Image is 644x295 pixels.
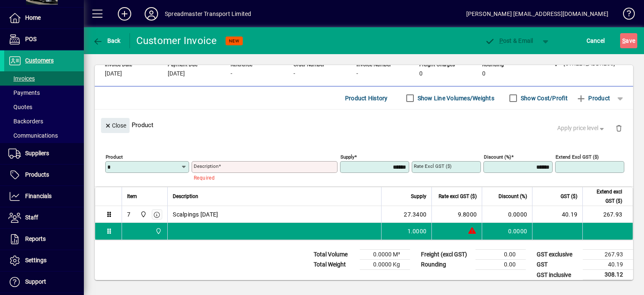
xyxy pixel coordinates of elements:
[8,104,32,110] span: Quotes
[340,154,354,160] mat-label: Supply
[91,33,123,48] button: Back
[360,260,410,270] td: 0.0000 Kg
[4,143,84,164] a: Suppliers
[8,89,40,96] span: Payments
[4,128,84,143] a: Communications
[582,206,633,223] td: 267.93
[4,100,84,114] a: Quotes
[4,8,84,29] a: Home
[4,272,84,292] a: Support
[4,114,84,128] a: Backorders
[482,70,486,77] span: 0
[485,37,533,44] span: ost & Email
[229,38,239,44] span: NEW
[475,250,526,260] td: 0.00
[25,57,54,64] span: Customers
[414,163,452,169] mat-label: Rate excl GST ($)
[356,70,358,77] span: -
[342,91,391,106] button: Product History
[4,86,84,100] a: Payments
[194,173,331,182] mat-error: Required
[480,33,538,48] button: Post & Email
[4,229,84,250] a: Reports
[499,192,527,201] span: Discount (%)
[309,260,360,270] td: Total Weight
[8,75,35,82] span: Invoices
[25,14,41,21] span: Home
[484,154,511,160] mat-label: Discount (%)
[4,29,84,50] a: POS
[620,33,637,48] button: Save
[138,6,165,21] button: Profile
[25,36,36,42] span: POS
[532,270,583,280] td: GST inclusive
[584,33,607,48] button: Cancel
[25,278,46,285] span: Support
[25,235,46,242] span: Reports
[127,192,137,201] span: Item
[101,118,130,133] button: Close
[360,250,410,260] td: 0.0000 M³
[231,70,232,77] span: -
[437,210,477,219] div: 9.8000
[466,7,608,21] div: [PERSON_NAME] [EMAIL_ADDRESS][DOMAIN_NAME]
[583,260,633,270] td: 40.19
[105,70,122,77] span: [DATE]
[617,2,634,29] a: Knowledge Base
[583,270,633,280] td: 308.12
[194,163,218,169] mat-label: Description
[106,154,123,160] mat-label: Product
[95,110,633,140] div: Product
[587,34,605,47] span: Cancel
[482,206,532,223] td: 0.0000
[583,250,633,260] td: 267.93
[309,250,360,260] td: Total Volume
[4,186,84,207] a: Financials
[609,118,629,138] button: Delete
[4,164,84,185] a: Products
[475,260,526,270] td: 0.00
[4,207,84,228] a: Staff
[482,223,532,240] td: 0.0000
[404,210,426,219] span: 27.3400
[408,227,427,235] span: 1.0000
[4,71,84,86] a: Invoices
[104,119,126,133] span: Close
[25,214,38,221] span: Staff
[99,121,132,129] app-page-header-button: Close
[345,91,388,105] span: Product History
[111,6,138,21] button: Add
[25,150,49,157] span: Suppliers
[25,193,52,199] span: Financials
[168,70,185,77] span: [DATE]
[173,192,198,201] span: Description
[153,227,163,236] span: 965 State Highway 2
[556,154,599,160] mat-label: Extend excl GST ($)
[165,7,251,21] div: Spreadmaster Transport Limited
[136,34,217,47] div: Customer Invoice
[138,210,148,219] span: 965 State Highway 2
[93,37,121,44] span: Back
[439,192,477,201] span: Rate excl GST ($)
[417,260,475,270] td: Rounding
[557,124,606,133] span: Apply price level
[8,118,43,125] span: Backorders
[25,257,47,264] span: Settings
[416,94,494,102] label: Show Line Volumes/Weights
[417,250,475,260] td: Freight (excl GST)
[532,260,583,270] td: GST
[419,70,423,77] span: 0
[411,192,426,201] span: Supply
[532,250,583,260] td: GST exclusive
[622,37,626,44] span: S
[519,94,568,102] label: Show Cost/Profit
[293,70,295,77] span: -
[173,210,218,219] span: Scalpings [DATE]
[622,34,635,47] span: ave
[532,206,582,223] td: 40.19
[4,250,84,271] a: Settings
[609,124,629,132] app-page-header-button: Delete
[127,210,130,219] div: 7
[25,171,49,178] span: Products
[588,187,622,206] span: Extend excl GST ($)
